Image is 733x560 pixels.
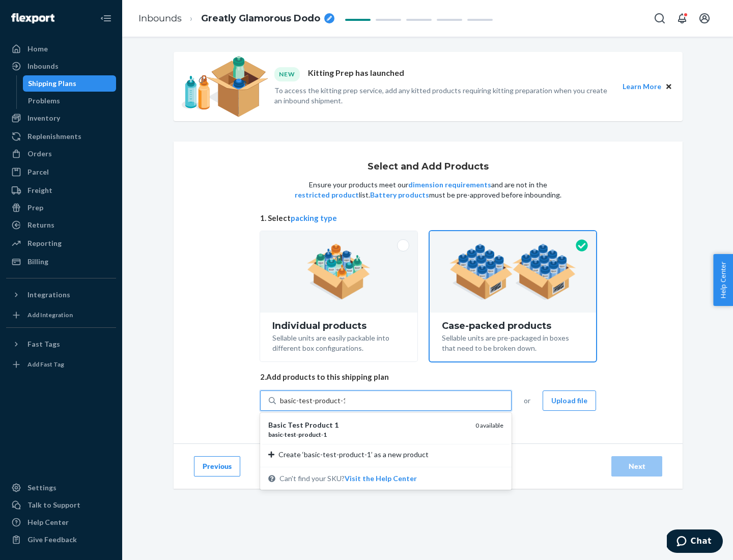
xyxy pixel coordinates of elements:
button: Open notifications [672,8,692,29]
div: Sellable units are pre-packaged in boxes that need to be broken down. [442,331,584,353]
span: Greatly Glamorous Dodo [201,12,320,25]
button: Upload file [543,390,596,411]
button: restricted product [295,190,359,200]
a: Settings [6,480,116,496]
a: Replenishments [6,128,116,145]
p: To access the kitting prep service, add any kitted products requiring kitting preparation when yo... [274,86,613,106]
span: 0 available [475,422,503,429]
span: 1. Select [260,213,596,223]
button: Open account menu [694,8,715,29]
a: Freight [6,182,116,199]
a: Prep [6,200,116,216]
em: 1 [323,431,327,438]
span: or [524,396,530,406]
em: 1 [334,421,339,429]
a: Orders [6,146,116,162]
div: Give Feedback [27,535,77,545]
button: Next [611,456,662,477]
button: Open Search Box [650,8,670,29]
button: Basic Test Product 1basic-test-product-10 availableCreate ‘basic-test-product-1’ as a new product... [345,473,417,484]
a: Reporting [6,235,116,251]
div: Reporting [27,238,62,248]
a: Add Integration [6,307,116,323]
a: Billing [6,254,116,270]
span: 2. Add products to this shipping plan [260,372,596,382]
button: Battery products [370,190,429,200]
span: Create ‘basic-test-product-1’ as a new product [278,450,429,460]
div: Next [620,461,654,471]
em: test [285,431,296,438]
div: Integrations [27,290,70,300]
a: Inbounds [138,13,182,24]
button: Close Navigation [96,8,116,29]
a: Problems [23,93,117,109]
div: Billing [27,257,48,267]
div: Prep [27,203,43,213]
div: Inventory [27,113,60,123]
em: basic [268,431,283,438]
img: Flexport logo [11,13,54,23]
div: Individual products [272,321,405,331]
p: Ensure your products meet our and are not in the list. must be pre-approved before inbounding. [294,180,562,200]
div: Add Integration [27,311,73,319]
div: Add Fast Tag [27,360,64,369]
div: Shipping Plans [28,78,76,89]
p: Kitting Prep has launched [308,67,404,81]
div: Returns [27,220,54,230]
a: Add Fast Tag [6,356,116,373]
div: Fast Tags [27,339,60,349]
ol: breadcrumbs [130,4,343,34]
div: Case-packed products [442,321,584,331]
img: case-pack.59cecea509d18c883b923b81aeac6d0b.png [449,244,576,300]
div: Sellable units are easily packable into different box configurations. [272,331,405,353]
button: Fast Tags [6,336,116,352]
a: Home [6,41,116,57]
button: Help Center [713,254,733,306]
div: Freight [27,185,52,195]
div: Replenishments [27,131,81,142]
button: Give Feedback [6,531,116,548]
a: Help Center [6,514,116,530]
div: Parcel [27,167,49,177]
div: Settings [27,483,57,493]
button: Previous [194,456,240,477]
img: individual-pack.facf35554cb0f1810c75b2bd6df2d64e.png [307,244,371,300]
h1: Select and Add Products [368,162,489,172]
div: Help Center [27,517,69,527]
button: packing type [291,213,337,223]
button: Learn More [623,81,661,92]
a: Returns [6,217,116,233]
em: Test [288,421,303,429]
a: Inventory [6,110,116,126]
button: Close [663,81,674,92]
div: Problems [28,96,60,106]
div: - - - [268,430,467,439]
a: Shipping Plans [23,75,117,92]
div: Home [27,44,48,54]
span: Can't find your SKU? [279,473,417,484]
button: Integrations [6,287,116,303]
button: dimension requirements [408,180,491,190]
em: product [298,431,321,438]
em: Product [305,421,333,429]
a: Inbounds [6,58,116,74]
div: Inbounds [27,61,59,71]
iframe: Opens a widget where you can chat to one of our agents [667,529,723,555]
input: Basic Test Product 1basic-test-product-10 availableCreate ‘basic-test-product-1’ as a new product... [280,396,345,406]
a: Parcel [6,164,116,180]
div: Talk to Support [27,500,80,510]
button: Talk to Support [6,497,116,513]
div: Orders [27,149,52,159]
div: NEW [274,67,300,81]
em: Basic [268,421,286,429]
